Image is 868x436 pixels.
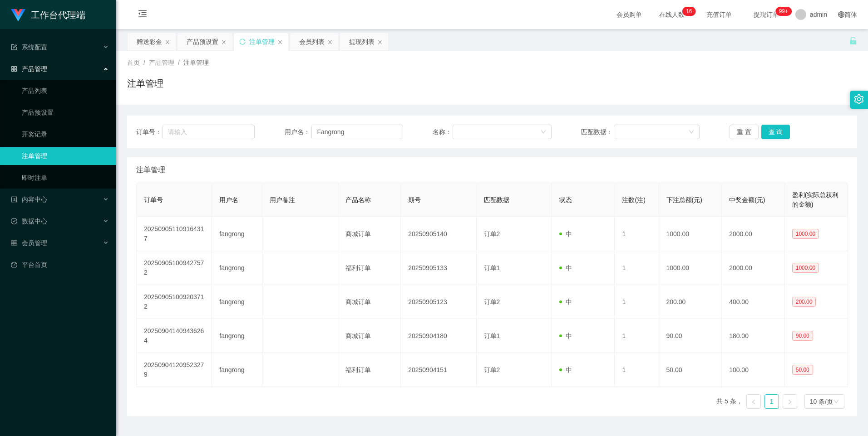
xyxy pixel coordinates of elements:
input: 请输入 [163,125,255,139]
span: 匹配数据： [581,127,614,137]
td: 20250904151 [401,353,476,387]
i: 图标: close [221,39,227,45]
span: 中 [559,264,572,271]
td: fangrong [212,285,262,319]
h1: 工作台代理端 [31,0,85,29]
h1: 注单管理 [127,77,163,90]
div: 赠送彩金 [137,33,162,50]
i: 图标: table [11,240,17,246]
td: 1 [615,217,659,251]
span: 订单2 [484,298,500,305]
span: 中 [559,298,572,305]
a: 注单管理 [22,147,109,165]
i: 图标: close [327,39,333,45]
span: 中 [559,366,572,373]
span: 订单号 [144,196,163,203]
span: 订单1 [484,332,500,339]
td: 1 [615,353,659,387]
li: 下一页 [783,394,797,409]
i: 图标: setting [854,94,864,104]
td: 202509051009203712 [137,285,212,319]
span: 首页 [127,59,140,66]
td: fangrong [212,353,262,387]
span: 产品名称 [345,196,371,203]
td: 100.00 [722,353,785,387]
td: 20250904180 [401,319,476,353]
td: 202509041409436264 [137,319,212,353]
td: 1 [615,251,659,285]
a: 产品预设置 [22,103,109,121]
a: 1 [765,395,779,408]
span: / [143,59,145,66]
span: 注单管理 [183,59,209,66]
i: 图标: close [277,39,283,45]
td: 1 [615,319,659,353]
span: 状态 [559,196,572,203]
td: 200.00 [659,285,722,319]
button: 查 询 [761,125,790,139]
i: 图标: down [689,129,694,136]
i: 图标: appstore-o [11,66,17,72]
td: 商城订单 [338,319,401,353]
li: 上一页 [746,394,761,409]
span: 注单管理 [136,165,165,175]
i: 图标: unlock [849,37,857,45]
span: 产品管理 [11,65,47,73]
i: 图标: sync [239,39,246,45]
span: 数据中心 [11,218,47,225]
i: 图标: close [377,39,383,45]
td: 20250905140 [401,217,476,251]
a: 产品列表 [22,82,109,100]
img: logo.9652507e.png [11,9,25,22]
span: 订单号： [136,127,163,137]
div: 注单管理 [249,33,275,50]
td: 1 [615,285,659,319]
button: 重 置 [730,125,759,139]
span: 系统配置 [11,44,47,51]
span: 用户名 [219,196,238,203]
i: 图标: left [751,399,756,405]
td: 1000.00 [659,217,722,251]
span: 名称： [433,127,453,137]
span: 200.00 [792,297,816,307]
i: 图标: right [787,399,793,405]
td: fangrong [212,217,262,251]
td: 90.00 [659,319,722,353]
td: 180.00 [722,319,785,353]
span: 中 [559,230,572,237]
span: 会员管理 [11,239,47,247]
li: 1 [764,394,779,409]
span: 内容中心 [11,196,47,203]
div: 会员列表 [299,33,325,50]
i: 图标: global [838,11,844,18]
span: 期号 [408,196,421,203]
div: 提现列表 [349,33,375,50]
span: 50.00 [792,365,813,375]
div: 产品预设置 [187,33,218,50]
td: 20250905123 [401,285,476,319]
td: 50.00 [659,353,722,387]
i: 图标: down [541,129,546,136]
sup: 1081 [775,7,792,16]
i: 图标: form [11,44,17,50]
td: 202509041209523279 [137,353,212,387]
td: 福利订单 [338,251,401,285]
i: 图标: check-circle-o [11,218,17,224]
td: 2000.00 [722,251,785,285]
td: 福利订单 [338,353,401,387]
span: 中奖金额(元) [729,196,765,203]
td: 400.00 [722,285,785,319]
input: 请输入 [311,125,403,139]
span: 1000.00 [792,229,819,239]
sup: 16 [682,7,695,16]
td: 202509051109164317 [137,217,212,251]
td: 商城订单 [338,285,401,319]
div: 10 条/页 [810,395,833,408]
td: 1000.00 [659,251,722,285]
span: 下注总额(元) [666,196,702,203]
a: 开奖记录 [22,125,109,143]
span: 盈利(实际总获利的金额) [792,191,839,208]
td: 20250905133 [401,251,476,285]
span: 产品管理 [149,59,174,66]
span: 注数(注) [622,196,645,203]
